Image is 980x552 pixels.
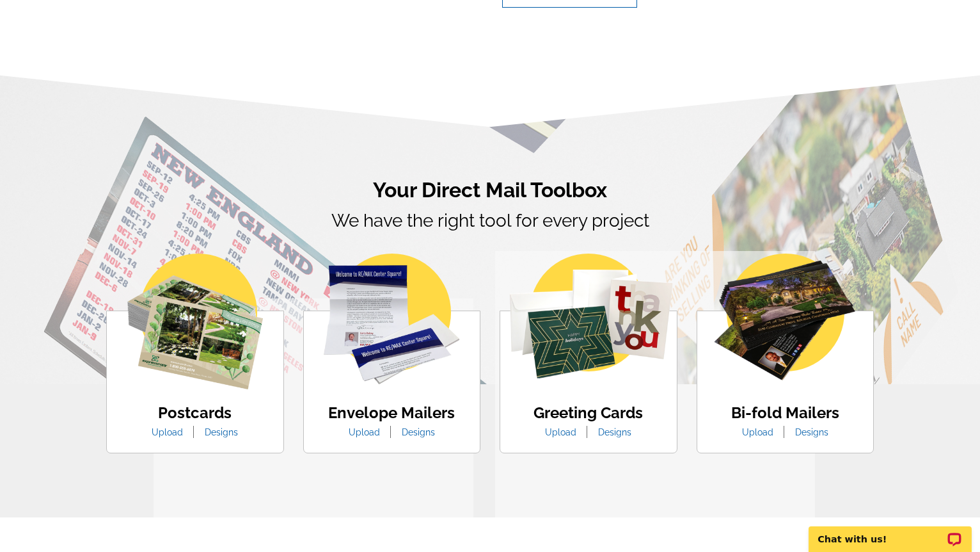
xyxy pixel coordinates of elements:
a: Designs [392,427,445,437]
h4: Postcards [142,404,248,423]
a: Upload [732,427,783,437]
a: Upload [142,427,193,437]
a: Upload [535,427,586,437]
img: bio-fold-mailer.png [713,254,858,382]
img: postcards.png [127,254,263,389]
h4: Greeting Cards [533,404,643,423]
iframe: LiveChat chat widget [800,512,980,552]
a: Designs [589,427,641,437]
a: Designs [786,427,838,437]
img: envelope-mailer.png [324,254,460,384]
a: Designs [195,427,248,437]
a: Upload [339,427,390,437]
p: We have the right tool for every project [106,207,874,270]
h2: Your Direct Mail Toolbox [106,178,874,202]
h4: Envelope Mailers [328,404,455,423]
h4: Bi-fold Mailers [731,404,839,423]
img: greeting-cards.png [504,254,673,380]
